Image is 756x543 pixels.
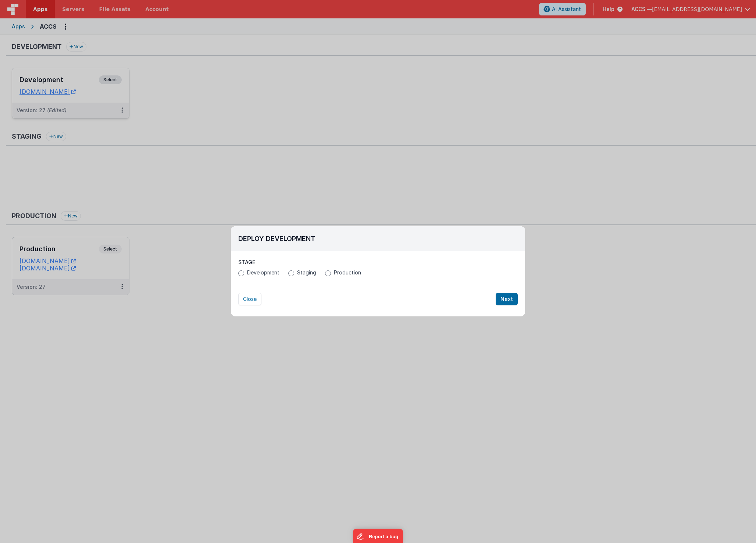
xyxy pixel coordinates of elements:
[334,269,361,276] span: Production
[238,259,255,265] span: Stage
[238,293,261,305] button: Close
[496,293,518,305] button: Next
[288,270,294,276] input: Staging
[297,269,316,276] span: Staging
[247,269,279,276] span: Development
[238,234,518,244] h2: Deploy Development
[238,270,244,276] input: Development
[325,270,331,276] input: Production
